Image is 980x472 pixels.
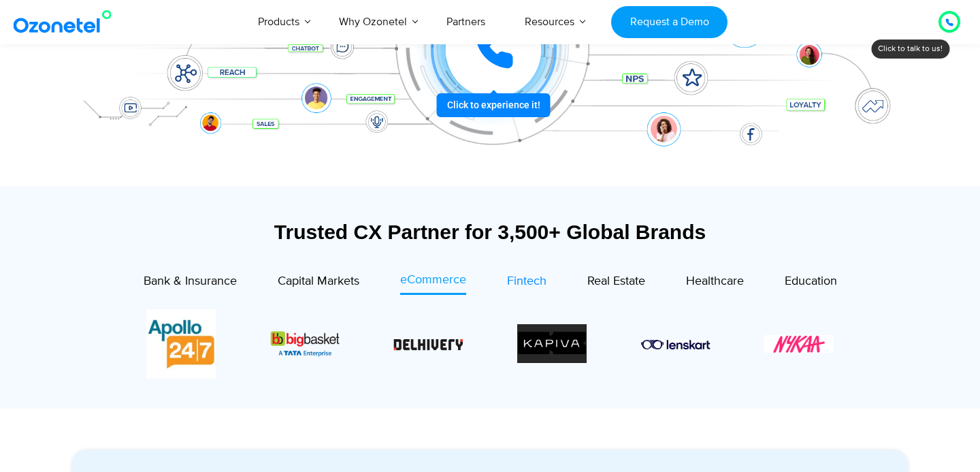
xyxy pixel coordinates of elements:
span: Healthcare [686,274,744,289]
a: Bank & Insurance [144,271,237,295]
div: Trusted CX Partner for 3,500+ Global Brands [71,220,909,244]
a: Healthcare [686,271,744,295]
span: Real Estate [587,274,645,289]
span: Bank & Insurance [144,274,237,289]
a: Request a Demo [611,6,728,38]
div: Image Carousel [146,309,834,379]
a: Education [785,271,837,295]
span: eCommerce [400,272,466,287]
a: eCommerce [400,271,466,295]
span: Education [785,274,837,289]
a: Capital Markets [278,271,359,295]
a: Fintech [507,271,546,295]
span: Capital Markets [278,274,359,289]
a: Real Estate [587,271,645,295]
span: Fintech [507,274,546,289]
